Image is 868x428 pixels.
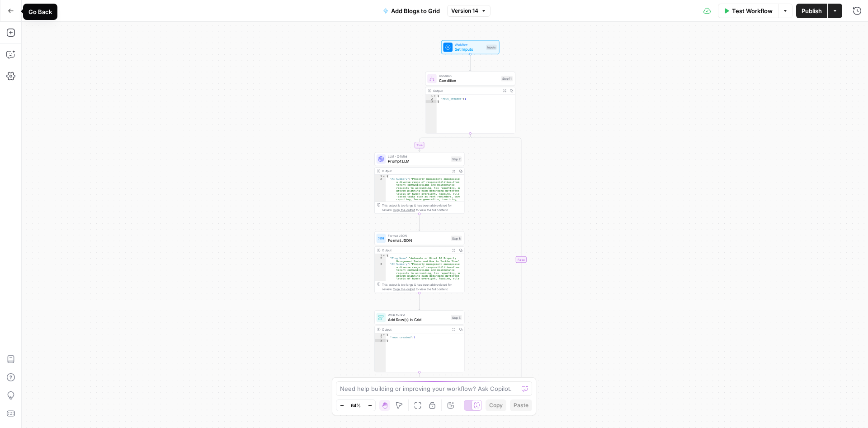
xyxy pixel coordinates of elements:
div: Write to GridAdd Row(s) in GridStep 5Output{ "rows_created":1} [374,311,464,372]
span: Paste [514,401,528,409]
div: Inputs [486,44,497,50]
div: 1 [375,175,386,178]
div: Output [382,248,448,252]
span: Publish [802,6,822,15]
span: Set Inputs [455,46,484,52]
div: Output [382,168,448,173]
span: Toggle code folding, rows 1 through 3 [433,94,436,97]
g: Edge from step_11 to step_2 [419,134,470,152]
div: Step 11 [501,76,513,82]
span: Copy the output [393,288,415,291]
div: 1 [375,333,386,336]
div: Format JSONFormat JSONStep 8Output{ "Blog Name":"Automate or Hire? 10 Property Management Tasks a... [374,231,464,293]
div: WorkflowSet InputsInputs [425,40,515,54]
button: Test Workflow [718,4,778,18]
div: 2 [425,97,436,100]
span: Add Blogs to Grid [391,6,440,15]
span: Condition [439,74,499,78]
div: 2 [375,178,386,259]
span: Copy the output [393,208,415,212]
span: Write to Grid [388,313,448,317]
div: Go Back [28,7,52,16]
g: Edge from step_11 to step_11-conditional-end [470,134,521,386]
div: This output is too large & has been abbreviated for review. to view the full content. [382,203,462,212]
span: Toggle code folding, rows 1 through 3 [382,333,385,336]
g: Edge from step_2 to step_8 [419,214,420,231]
span: Toggle code folding, rows 1 through 3 [382,175,385,178]
span: Format JSON [388,237,448,243]
button: Copy [486,399,506,411]
button: Publish [796,4,827,18]
span: Test Workflow [732,6,773,15]
span: Condition [439,78,499,84]
div: This output is too large & has been abbreviated for review. to view the full content. [382,282,462,292]
div: Step 5 [451,315,462,320]
button: Add Blogs to Grid [377,4,445,18]
div: ConditionConditionStep 11Output{ "rows_created":1} [425,72,515,133]
span: Format JSON [388,233,448,238]
div: Step 8 [451,236,462,241]
div: 3 [375,263,386,344]
span: 64% [351,402,361,409]
div: 1 [375,254,386,257]
div: 3 [375,339,386,342]
span: Add Row(s) in Grid [388,317,448,322]
div: Output [433,88,500,93]
span: Copy [489,401,503,409]
span: LLM · O4 Mini [388,154,448,159]
div: 2 [375,336,386,339]
span: Workflow [455,42,484,47]
span: Prompt LLM [388,158,448,164]
div: 2 [375,257,386,263]
span: Version 14 [451,7,478,15]
div: 1 [425,94,436,97]
g: Edge from step_8 to step_5 [419,293,420,310]
div: Step 2 [451,156,462,162]
button: Paste [510,399,532,411]
div: 3 [425,100,436,103]
div: LLM · O4 MiniPrompt LLMStep 2Output{ "AI Summary":"Property management encompasses a diverse rang... [374,152,464,214]
button: Version 14 [447,5,491,17]
div: Output [382,327,448,332]
span: Toggle code folding, rows 1 through 4 [382,254,385,257]
g: Edge from start to step_11 [469,54,471,71]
